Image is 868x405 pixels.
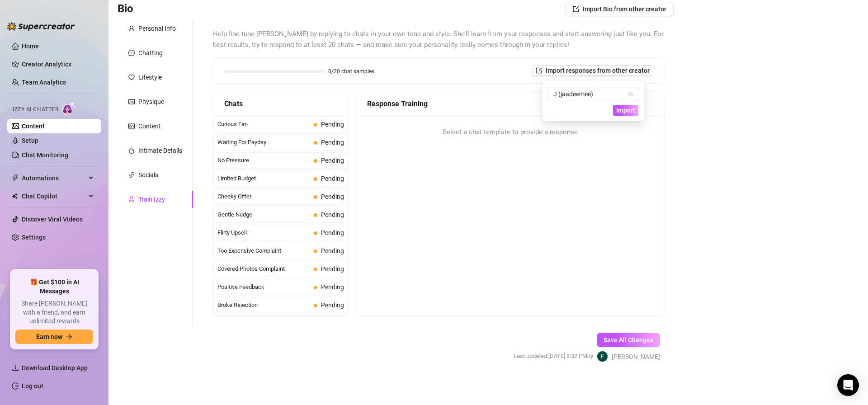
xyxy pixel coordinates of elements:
span: J (jaadeemee) [553,87,633,101]
span: import [573,6,579,12]
span: Positive Feedback [217,283,310,292]
a: Home [22,42,39,50]
span: Too Expensive Complaint [217,246,310,255]
a: Log out [22,382,43,390]
span: heart [128,74,135,80]
span: Izzy AI Chatter [13,105,58,114]
span: download [12,364,19,372]
span: Chats [224,98,243,109]
div: Content [138,121,161,131]
button: Import [613,105,638,116]
span: Limited Budget [217,174,310,183]
span: user [128,25,135,32]
img: Fraser Henshall [597,351,608,362]
span: team [628,91,633,97]
span: Curious Fan [217,120,310,129]
a: Settings [22,234,46,241]
span: message [128,50,135,56]
div: Physique [138,97,164,107]
span: link [128,172,135,178]
span: Automations [22,171,86,185]
span: Pending [321,211,344,218]
span: Import [616,107,635,114]
span: Import Bio from other creator [583,5,666,13]
span: picture [128,123,135,129]
div: Personal Info [138,24,176,33]
span: Download Desktop App [22,364,88,372]
span: arrow-right [66,334,72,340]
span: Pending [321,283,344,291]
span: Earn now [36,333,62,340]
span: Share [PERSON_NAME] with a friend, and earn unlimited rewards [15,299,93,326]
a: Discover Viral Videos [22,216,83,223]
span: experiment [128,196,135,202]
a: Chat Monitoring [22,151,68,159]
div: Open Intercom Messenger [837,374,859,396]
span: Chat Copilot [22,189,86,203]
span: Pending [321,229,344,236]
div: Lifestyle [138,72,162,82]
span: Pending [321,175,344,182]
img: logo-BBDzfeDw.svg [7,22,75,31]
div: Intimate Details [138,146,182,155]
span: idcard [128,99,135,105]
span: Pending [321,193,344,200]
button: Import responses from other creator [532,65,653,76]
span: Last updated: [DATE] 9:32 PM by [514,352,593,361]
span: Pending [321,265,344,273]
span: Import responses from other creator [546,67,650,74]
img: Chat Copilot [12,193,18,199]
span: Pending [321,301,344,309]
span: No Pressure [217,156,310,165]
span: Pending [321,139,344,146]
span: Cheeky Offer [217,192,310,201]
span: Pending [321,121,344,128]
span: Covered Photos Complaint [217,264,310,273]
span: Pending [321,157,344,164]
span: Select a chat template to provide a response [443,127,578,138]
div: Chatting [138,48,163,58]
div: Train Izzy [138,194,165,204]
div: Socials [138,170,158,180]
span: Save All Changes [604,336,653,344]
button: Earn nowarrow-right [15,330,93,344]
span: Flirty Upsell [217,228,310,237]
a: Setup [22,137,38,144]
span: thunderbolt [12,174,19,182]
button: Import Bio from other creator [566,2,674,16]
img: AI Chatter [62,102,76,115]
span: Broke Rejection [217,301,310,310]
button: Save All Changes [597,333,660,347]
span: [PERSON_NAME] [612,352,660,362]
span: fire [128,147,135,154]
a: Creator Analytics [22,57,94,71]
a: Content [22,122,45,130]
span: Help fine-tune [PERSON_NAME] by replying to chats in your own tone and style. She’ll learn from y... [213,29,665,50]
span: Waiting For Payday [217,138,310,147]
span: 0/20 chat samples [328,69,374,74]
span: Pending [321,247,344,254]
span: Gentle Nudge [217,210,310,219]
span: 🎁 Get $100 in AI Messages [15,278,93,296]
h3: Bio [118,2,133,16]
span: import [536,67,542,74]
a: Team Analytics [22,79,66,86]
div: Response Training [367,98,653,109]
